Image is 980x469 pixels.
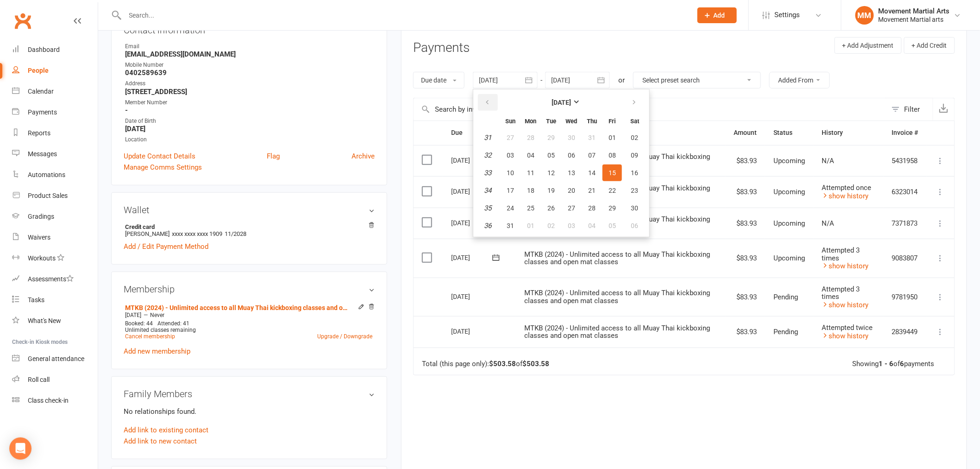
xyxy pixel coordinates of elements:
div: Roll call [28,376,50,383]
td: $83.93 [725,208,765,239]
button: 31 [582,129,602,146]
div: What's New [28,317,61,324]
strong: $503.58 [489,360,516,368]
li: [PERSON_NAME] [124,222,375,239]
div: Location [125,135,375,144]
button: 29 [603,200,622,216]
a: General attendance kiosk mode [12,349,98,369]
button: 17 [501,182,520,199]
span: 15 [609,169,616,177]
div: Address [125,79,375,88]
button: 31 [501,217,520,234]
button: 29 [541,129,561,146]
span: 27 [568,204,575,212]
button: + Add Adjustment [835,37,902,54]
span: 04 [588,222,596,229]
td: $83.93 [725,145,765,177]
span: Unlimited classes remaining [125,327,196,333]
span: 11 [527,169,534,177]
div: Gradings [28,213,54,220]
td: 2839449 [884,316,927,348]
span: Upcoming [773,188,805,196]
strong: [STREET_ADDRESS] [125,88,375,96]
button: 25 [521,200,540,216]
strong: - [125,106,375,114]
strong: [DATE] [125,125,375,133]
small: Saturday [630,118,639,125]
div: Product Sales [28,192,68,199]
button: 28 [521,129,540,146]
span: 28 [527,134,534,141]
span: 30 [631,204,638,212]
button: 01 [521,217,540,234]
span: 22 [609,187,616,194]
button: Filter [887,98,933,120]
button: 08 [603,147,622,164]
th: History [813,121,884,145]
div: — [123,311,375,319]
a: Product Sales [12,185,98,206]
button: 28 [582,200,602,216]
span: 12 [547,169,555,177]
button: 15 [603,165,622,181]
a: Add / Edit Payment Method [124,241,208,252]
button: Added From [769,72,830,89]
button: 30 [562,129,581,146]
strong: 6 [900,360,905,368]
small: Thursday [587,118,597,125]
span: Booked: 44 [125,320,153,327]
span: MTKB (2024) - Unlimited access to all Muay Thai kickboxing classes and open mat classes [524,289,710,305]
td: 9781950 [884,278,927,317]
span: 09 [631,152,638,159]
em: 33 [484,169,491,177]
small: Wednesday [565,118,577,125]
button: 01 [603,129,622,146]
button: 02 [541,217,561,234]
span: 06 [568,152,575,159]
a: show history [822,332,868,340]
span: 14 [588,169,596,177]
span: Settings [775,5,800,25]
span: 16 [631,169,638,177]
div: Movement Martial arts [879,15,950,24]
th: Amount [725,121,765,145]
span: 18 [527,187,534,194]
a: Flag [267,151,280,162]
button: 05 [541,147,561,164]
button: 26 [541,200,561,216]
small: Sunday [505,118,515,125]
a: show history [822,301,868,309]
span: Upcoming [773,254,805,262]
strong: [EMAIL_ADDRESS][DOMAIN_NAME] [125,50,375,58]
span: xxxx xxxx xxxx 1909 [172,230,222,237]
div: Member Number [125,98,375,107]
button: 23 [623,182,647,199]
a: Reports [12,123,98,144]
a: Roll call [12,369,98,390]
div: Reports [28,129,50,137]
span: 02 [631,134,638,141]
button: 16 [623,165,647,181]
a: Update Contact Details [124,151,195,162]
span: 29 [547,134,555,141]
strong: $503.58 [522,360,549,368]
span: N/A [822,157,834,165]
span: 28 [588,204,596,212]
button: 12 [541,165,561,181]
a: MTKB (2024) - Unlimited access to all Muay Thai kickboxing classes and open mat classes [125,304,349,311]
h3: Membership [124,284,375,294]
div: Open Intercom Messenger [9,437,31,460]
div: Class check-in [28,397,69,404]
button: 27 [562,200,581,216]
a: show history [822,192,868,200]
span: 19 [547,187,555,194]
span: N/A [822,219,834,228]
a: Upgrade / Downgrade [317,333,372,340]
span: 02 [547,222,555,229]
span: Pending [773,293,798,301]
span: 01 [609,134,616,141]
span: 26 [547,204,555,212]
div: or [618,75,625,86]
span: Attempted twice [822,323,873,332]
button: + Add Credit [904,37,955,54]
